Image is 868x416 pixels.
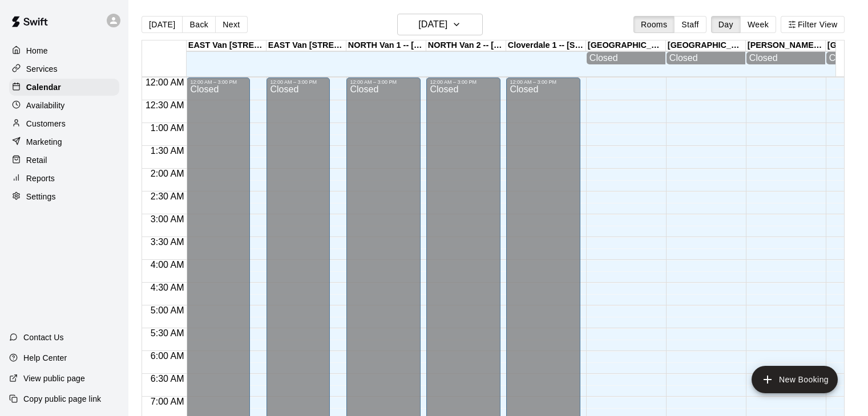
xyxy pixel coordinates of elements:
button: Staff [674,16,706,33]
div: 12:00 AM – 3:00 PM [430,79,497,85]
p: Reports [26,173,55,184]
span: 7:00 AM [148,397,187,406]
a: Calendar [9,79,119,96]
div: [GEOGRAPHIC_DATA] [STREET_ADDRESS] [586,40,666,51]
div: EAST Van [STREET_ADDRESS] [187,40,267,51]
div: 12:00 AM – 3:00 PM [350,79,417,85]
div: NORTH Van 1 -- [STREET_ADDRESS] [346,40,426,51]
p: Customers [26,118,66,129]
span: 6:30 AM [148,374,187,384]
span: 3:00 AM [148,214,187,224]
a: Services [9,60,119,78]
button: Day [711,16,741,33]
a: Reports [9,170,119,187]
a: Settings [9,188,119,205]
button: [DATE] [397,14,483,35]
p: Home [26,45,48,56]
p: Services [26,63,58,75]
p: Marketing [26,136,62,148]
button: [DATE] [142,16,183,33]
div: Cloverdale 1 -- [STREET_ADDRESS] [506,40,586,51]
span: 6:00 AM [148,351,187,361]
span: 4:30 AM [148,283,187,292]
button: Filter View [781,16,845,33]
span: 1:30 AM [148,146,187,156]
p: Copy public page link [23,393,101,405]
a: Home [9,42,119,59]
div: Closed [749,53,822,63]
span: 2:30 AM [148,191,187,201]
a: Availability [9,97,119,114]
p: View public page [23,373,85,384]
a: Customers [9,115,119,132]
p: Contact Us [23,332,64,343]
button: Week [740,16,776,33]
a: Retail [9,152,119,169]
div: 12:00 AM – 3:00 PM [510,79,577,85]
span: 12:00 AM [143,78,187,87]
p: Calendar [26,81,61,93]
div: NORTH Van 2 -- [STREET_ADDRESS] [426,40,506,51]
span: 1:00 AM [148,123,187,133]
button: Next [215,16,247,33]
button: add [752,366,838,393]
h6: [DATE] [418,17,447,32]
p: Settings [26,191,56,202]
span: 4:00 AM [148,260,187,270]
div: Closed [590,53,663,63]
div: [GEOGRAPHIC_DATA] 2 -- [STREET_ADDRESS] [666,40,746,51]
div: [PERSON_NAME] Park - [STREET_ADDRESS] [746,40,826,51]
span: 12:30 AM [143,100,187,110]
div: EAST Van [STREET_ADDRESS] [267,40,346,51]
div: 12:00 AM – 3:00 PM [190,79,247,85]
p: Retail [26,154,47,166]
p: Help Center [23,352,67,364]
a: Marketing [9,133,119,150]
button: Back [182,16,216,33]
button: Rooms [633,16,675,33]
div: Closed [669,53,742,63]
p: Availability [26,100,65,111]
span: 5:30 AM [148,328,187,338]
span: 2:00 AM [148,169,187,178]
span: 5:00 AM [148,305,187,315]
span: 3:30 AM [148,237,187,247]
div: 12:00 AM – 3:00 PM [270,79,326,85]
